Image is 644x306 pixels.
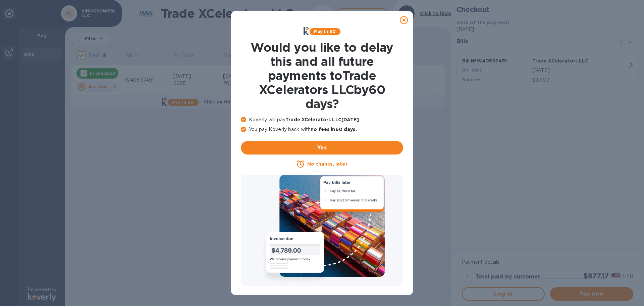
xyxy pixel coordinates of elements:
[241,141,403,155] button: Yes
[241,40,403,111] h1: Would you like to delay this and all future payments to Trade XCelerators LLC by 60 days ?
[314,29,336,34] b: Pay in 60
[241,116,403,123] p: Koverly will pay
[285,117,359,122] b: Trade XCelerators LLC [DATE]
[307,161,347,167] u: No thanks, later
[241,126,403,133] p: You pay Koverly back with
[246,144,398,152] span: Yes
[311,127,357,132] b: no fees in 60 days .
